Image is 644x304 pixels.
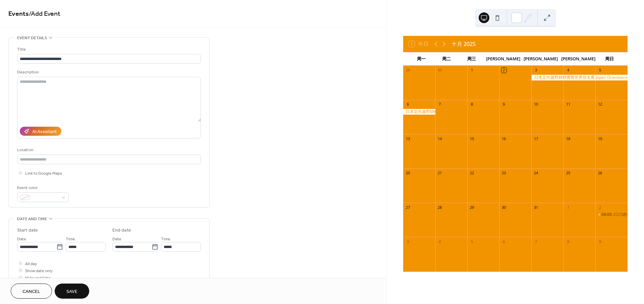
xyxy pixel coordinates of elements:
[29,7,60,20] span: / Add Event
[437,136,442,141] div: 14
[566,136,571,141] div: 18
[32,128,57,135] div: AI Assistant
[66,288,77,295] span: Save
[566,102,571,107] div: 11
[566,239,571,244] div: 8
[597,205,602,210] div: 2
[601,212,613,218] span: 08:00
[112,227,131,234] div: End date
[484,52,522,66] div: [PERSON_NAME]
[533,102,538,107] div: 10
[469,205,474,210] div: 29
[17,46,200,53] div: Title
[437,102,442,107] div: 7
[469,171,474,176] div: 22
[403,109,435,115] div: 日本定向越野錦標賽暨世界排名賽 Japan Orienteering Championships
[405,171,410,176] div: 20
[597,136,602,141] div: 19
[437,205,442,210] div: 28
[533,239,538,244] div: 7
[161,236,170,243] span: Time
[595,212,628,218] div: 2025總統盃全國定向越野中距離錦標賽暨全國排名賽
[437,171,442,176] div: 21
[8,7,29,20] a: Events
[501,136,506,141] div: 16
[22,288,40,295] span: Cancel
[469,102,474,107] div: 8
[17,184,67,191] div: Event color
[501,205,506,210] div: 30
[533,171,538,176] div: 24
[597,102,602,107] div: 12
[405,205,410,210] div: 27
[597,239,602,244] div: 9
[25,275,51,282] span: Hide end time
[533,136,538,141] div: 17
[409,52,434,66] div: 周一
[597,171,602,176] div: 26
[437,68,442,73] div: 30
[597,52,622,66] div: 周日
[597,68,602,73] div: 5
[17,146,200,154] div: Location
[559,52,597,66] div: [PERSON_NAME]
[17,227,38,234] div: Start date
[533,68,538,73] div: 3
[533,205,538,210] div: 31
[451,40,476,48] div: 十月 2025
[469,239,474,244] div: 5
[566,171,571,176] div: 25
[459,52,484,66] div: 周三
[566,205,571,210] div: 1
[522,52,559,66] div: [PERSON_NAME]
[566,68,571,73] div: 4
[405,239,410,244] div: 3
[17,35,47,42] span: Event details
[11,284,52,299] button: Cancel
[501,68,506,73] div: 2
[434,52,459,66] div: 周二
[531,75,628,80] div: 日本定向越野錦標賽暨世界排名賽 Japan Orienteering Championships
[405,68,410,73] div: 29
[112,236,121,243] span: Date
[17,69,200,76] div: Description
[405,102,410,107] div: 6
[25,170,62,177] span: Link to Google Maps
[405,136,410,141] div: 13
[66,236,75,243] span: Time
[20,127,61,136] button: AI Assistant
[501,239,506,244] div: 6
[25,267,53,275] span: Show date only
[55,284,89,299] button: Save
[501,171,506,176] div: 23
[17,236,26,243] span: Date
[437,239,442,244] div: 4
[469,68,474,73] div: 1
[469,136,474,141] div: 15
[17,216,47,223] span: Date and time
[25,260,37,267] span: All day
[501,102,506,107] div: 9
